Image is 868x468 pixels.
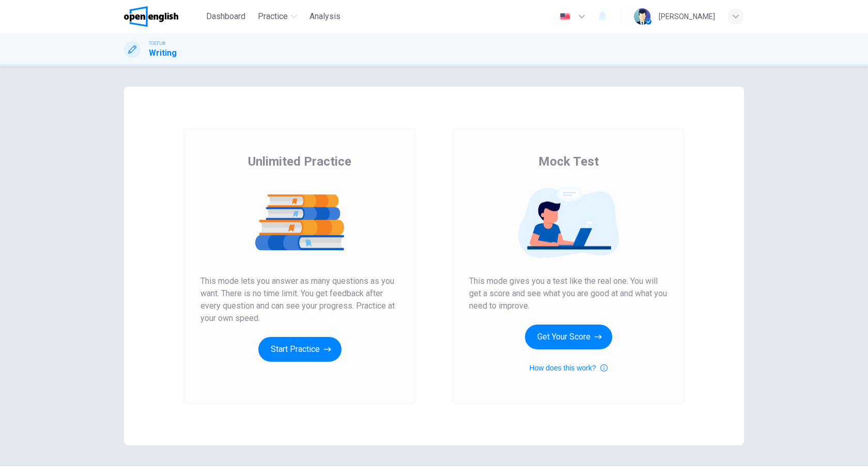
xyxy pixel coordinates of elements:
[149,40,165,47] span: TOEFL®
[124,6,178,27] img: OpenEnglish logo
[124,6,202,27] a: OpenEnglish logo
[559,13,571,21] img: en
[258,10,288,23] span: Practice
[529,362,607,374] button: How does this work?
[206,10,245,23] span: Dashboard
[309,10,340,23] span: Analysis
[149,47,177,59] h1: Writing
[254,7,301,26] button: Practice
[258,337,342,362] button: Start Practice
[305,7,345,26] button: Analysis
[248,153,351,170] span: Unlimited Practice
[659,10,715,23] div: [PERSON_NAME]
[525,325,612,349] button: Get Your Score
[469,275,668,312] span: This mode gives you a test like the real one. You will get a score and see what you are good at a...
[634,8,650,25] img: Profile picture
[538,153,599,170] span: Mock Test
[200,275,399,325] span: This mode lets you answer as many questions as you want. There is no time limit. You get feedback...
[202,7,250,26] button: Dashboard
